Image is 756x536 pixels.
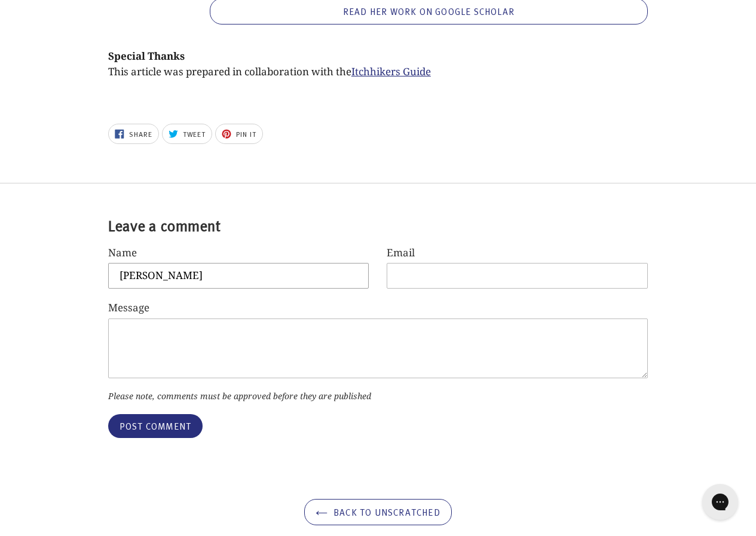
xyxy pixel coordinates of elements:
a: Back to Unscratched [304,499,452,526]
iframe: Gorgias live chat messenger [696,480,744,524]
p: This article was prepared in collaboration with the [108,64,648,79]
input: Post comment [108,414,203,438]
label: Email [387,245,648,261]
span: Pin it [236,130,256,137]
p: Special Thanks [108,48,648,64]
span: Tweet [183,130,206,137]
label: Message [108,300,648,316]
a: Itchhikers Guide [351,65,431,79]
label: Name [108,245,369,261]
h2: Leave a comment [108,216,648,234]
p: Please note, comments must be approved before they are published [108,390,648,402]
span: Share [129,130,152,137]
